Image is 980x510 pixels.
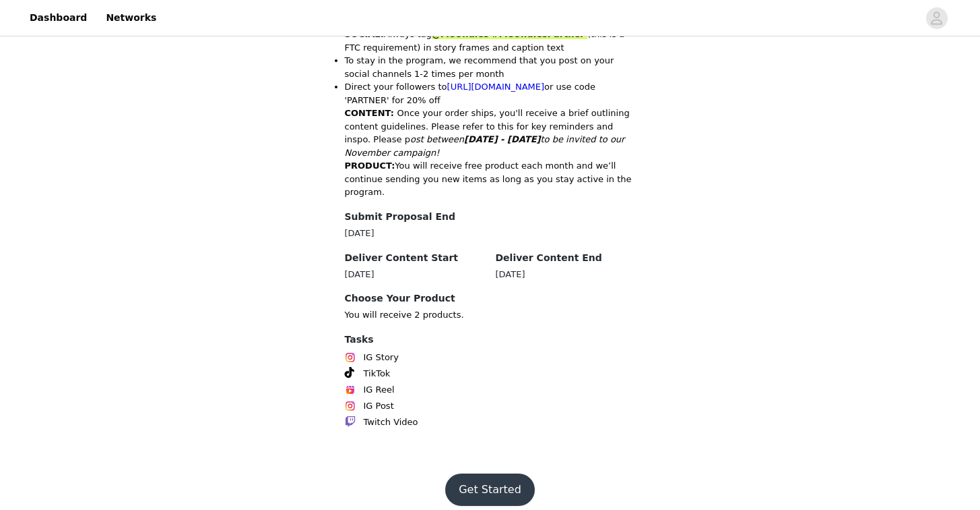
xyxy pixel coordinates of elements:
[98,3,164,33] a: Networks
[364,399,394,413] span: IG Post
[345,28,636,54] p: Always tag (this is a FTC requirement) in story frames and caption text
[930,7,943,29] div: avatar
[464,134,540,144] strong: [DATE] - [DATE]
[496,268,636,281] div: [DATE]
[345,54,636,80] li: To stay in the program, we recommend that you post on your social channels 1-2 times per month
[345,291,636,306] h4: Choose Your Product
[345,401,356,412] img: Instagram Icon
[345,385,356,395] img: Instagram Reels Icon
[345,251,485,265] h4: Deliver Content Start
[345,227,485,240] div: [DATE]
[345,108,394,118] strong: CONTENT:
[345,80,636,107] li: Direct your followers to or use code 'PARTNER' for 20% off
[345,107,636,159] p: Once your order ships, you'll receive a brief outlining content guidelines. Please refer to this ...
[345,134,625,158] em: ost between to be invited to our November campaign!
[345,308,636,322] p: You will receive 2 products.
[447,82,545,92] a: [URL][DOMAIN_NAME]
[345,210,485,224] h4: Submit Proposal End
[22,3,95,33] a: Dashboard
[345,159,636,199] p: You will receive free product each month and we’ll continue sending you new items as long as you ...
[364,367,391,380] span: TikTok
[345,352,356,363] img: Instagram Icon
[345,333,636,347] h4: Tasks
[364,416,418,429] span: Twitch Video
[364,351,399,364] span: IG Story
[345,161,395,171] strong: PRODUCT:
[345,268,485,281] div: [DATE]
[496,251,636,265] h4: Deliver Content End
[364,383,395,397] span: IG Reel
[445,474,535,506] button: Get Started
